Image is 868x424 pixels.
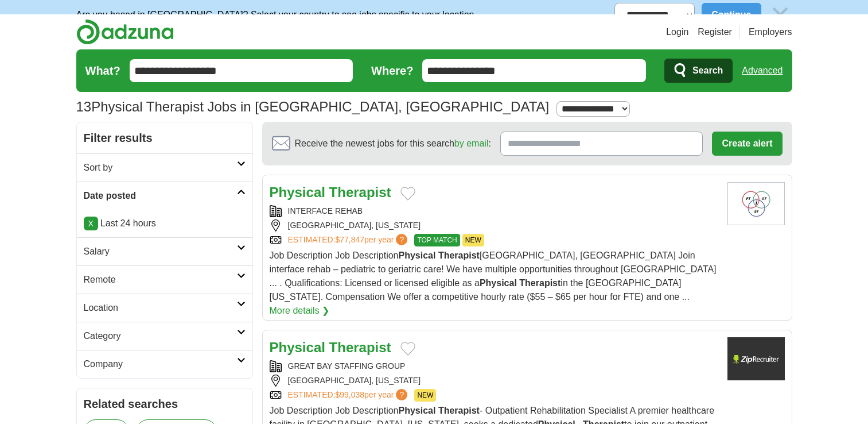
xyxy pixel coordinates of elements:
[768,3,792,27] img: icon_close_no_bg.svg
[270,340,391,355] a: Physical Therapist
[77,122,252,153] h2: Filter results
[84,217,98,230] a: X
[84,189,237,203] h2: Date posted
[329,340,391,355] strong: Therapist
[270,360,718,372] div: GREAT BAY STAFFING GROUP
[295,137,491,151] span: Receive the newest jobs for this search :
[702,3,761,27] button: Continue
[438,250,480,260] strong: Therapist
[85,62,120,79] label: What?
[692,59,723,82] span: Search
[742,59,783,82] a: Advanced
[270,304,330,318] a: More details ❯
[84,161,237,175] h2: Sort by
[77,265,252,294] a: Remote
[76,99,550,114] h1: Physical Therapist Jobs in [GEOGRAPHIC_DATA], [GEOGRAPHIC_DATA]
[396,234,407,245] span: ?
[399,406,436,415] strong: Physical
[399,250,436,260] strong: Physical
[400,187,415,201] button: Add to favorite jobs
[288,234,410,246] a: ESTIMATED:$77,847per year?
[84,245,237,259] h2: Salary
[77,237,252,265] a: Salary
[84,357,237,371] h2: Company
[519,278,560,288] strong: Therapist
[270,219,718,232] div: [GEOGRAPHIC_DATA], [US_STATE]
[84,273,237,287] h2: Remote
[329,184,391,200] strong: Therapist
[396,389,407,400] span: ?
[371,62,413,79] label: Where?
[414,389,436,402] span: NEW
[77,294,252,322] a: Location
[414,234,460,246] span: TOP MATCH
[400,342,415,356] button: Add to favorite jobs
[270,184,325,200] strong: Physical
[664,59,733,83] button: Search
[76,8,477,22] p: Are you based in [GEOGRAPHIC_DATA]? Select your country to see jobs specific to your location.
[77,182,252,210] a: Date posted
[270,340,325,355] strong: Physical
[288,206,363,215] a: INTERFACE REHAB
[727,337,785,380] img: Company logo
[84,217,246,230] p: Last 24 hours
[77,153,252,182] a: Sort by
[270,184,391,200] a: Physical Therapist
[749,25,792,39] a: Employers
[462,234,484,246] span: NEW
[76,19,174,45] img: Adzuna logo
[77,322,252,350] a: Category
[76,97,92,117] span: 13
[270,375,718,387] div: [GEOGRAPHIC_DATA], [US_STATE]
[480,278,517,288] strong: Physical
[84,301,237,315] h2: Location
[84,395,246,413] h2: Related searches
[84,329,237,343] h2: Category
[77,350,252,378] a: Company
[270,250,717,302] span: Job Description Job Description [GEOGRAPHIC_DATA], [GEOGRAPHIC_DATA] Join interface rehab – pedia...
[712,132,782,156] button: Create alert
[727,182,785,225] img: Interface rehab, inc logo
[288,389,410,402] a: ESTIMATED:$99,038per year?
[666,25,688,39] a: Login
[454,138,489,148] a: by email
[438,406,480,415] strong: Therapist
[335,390,364,399] span: $99,038
[335,235,364,244] span: $77,847
[698,25,732,39] a: Register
